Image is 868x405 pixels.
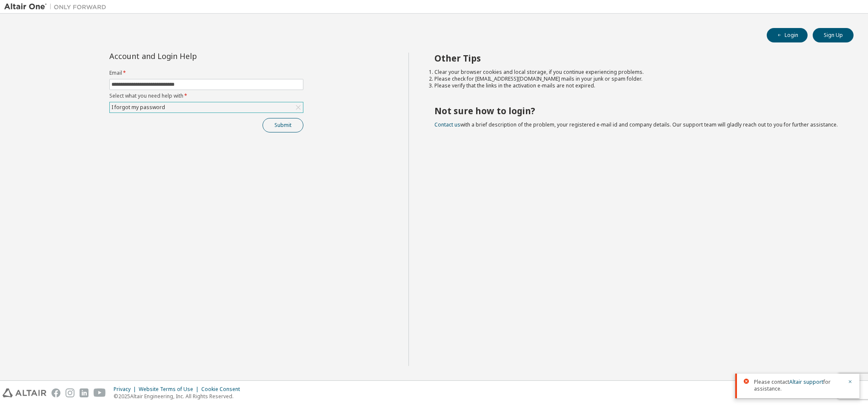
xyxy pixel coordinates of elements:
a: Altair support [789,378,823,385]
label: Email [109,70,303,76]
a: Contact us [434,121,460,128]
span: with a brief description of the problem, your registered e-mail id and company details. Our suppo... [434,121,838,128]
img: youtube.svg [94,388,106,397]
button: Sign Up [813,28,854,42]
img: altair_logo.svg [3,388,46,397]
label: Select what you need help with [109,93,303,99]
h2: Other Tips [434,53,839,64]
img: instagram.svg [66,388,74,397]
h2: Not sure how to login? [434,105,839,116]
img: Altair One [4,3,111,11]
div: I forgot my password [110,103,166,112]
div: Privacy [114,386,139,393]
li: Please check for [EMAIL_ADDRESS][DOMAIN_NAME] mails in your junk or spam folder. [434,76,839,82]
div: Website Terms of Use [139,386,201,393]
img: linkedin.svg [80,388,89,397]
p: © 2025 Altair Engineering, Inc. All Rights Reserved. [114,393,245,400]
li: Clear your browser cookies and local storage, if you continue experiencing problems. [434,69,839,76]
span: Please contact for assistance. [754,379,842,392]
div: I forgot my password [110,102,303,112]
div: Account and Login Help [109,53,265,59]
button: Submit [263,118,303,132]
button: Login [767,28,808,42]
img: facebook.svg [51,388,60,397]
div: Cookie Consent [201,386,245,393]
li: Please verify that the links in the activation e-mails are not expired. [434,82,839,89]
